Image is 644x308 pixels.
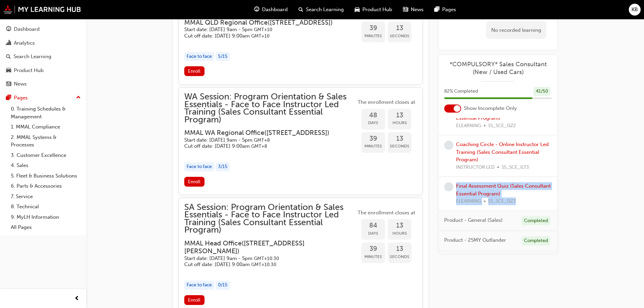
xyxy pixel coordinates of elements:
[8,212,84,222] a: 9. MyLH Information
[184,295,205,305] button: Enroll
[411,6,424,14] span: News
[6,81,11,87] span: news-icon
[388,135,411,143] span: 13
[444,182,453,191] span: learningRecordVerb_NONE-icon
[14,25,40,33] div: Dashboard
[188,179,200,185] span: Enroll
[8,160,84,171] a: 4. Sales
[3,92,84,104] button: Pages
[184,281,214,290] div: Face to face
[3,37,84,49] a: Analytics
[522,216,550,225] div: Completed
[8,150,84,161] a: 3. Customer Excellence
[184,143,345,149] h5: Cut off date: [DATE] 9:00am
[8,191,84,202] a: 7. Service
[361,142,385,150] span: Minutes
[349,3,398,17] a: car-iconProduct Hub
[434,5,439,14] span: pages-icon
[254,137,270,143] span: Australian Western Standard Time GMT+8
[184,177,205,187] button: Enroll
[361,135,385,143] span: 39
[184,93,356,123] span: WA Session: Program Orientation & Sales Essentials - Face to Face Instructor Led Training (Sales ...
[188,297,200,303] span: Enroll
[388,230,411,237] span: Hours
[184,52,214,61] div: Face to face
[14,67,44,74] div: Product Hub
[184,204,417,308] button: SA Session: Program Orientation & Sales Essentials - Face to Face Instructor Led Training (Sales ...
[429,3,461,17] a: pages-iconPages
[184,137,345,143] h5: Start date: [DATE] 9am - 5pm
[8,132,84,150] a: 2. MMAL Systems & Processes
[8,202,84,212] a: 8. Technical
[8,171,84,181] a: 5. Fleet & Business Solutions
[184,129,345,137] h3: MMAL WA Regional Office ( [STREET_ADDRESS] )
[456,122,481,129] span: ELEARNING
[355,5,360,14] span: car-icon
[456,163,495,171] span: INSTRUCTOR LED
[249,3,293,17] a: guage-iconDashboard
[522,236,550,245] div: Completed
[74,294,79,303] span: prev-icon
[184,26,345,33] h5: Start date: [DATE] 9am - 5pm
[3,22,84,92] button: DashboardAnalyticsSearch LearningProduct HubNews
[299,5,303,14] span: search-icon
[3,5,81,14] a: mmal
[488,197,516,205] span: SS_SCE_QZ3
[388,222,411,230] span: 13
[456,197,481,205] span: ELEARNING
[631,6,638,14] span: KB
[254,5,259,14] span: guage-icon
[388,119,411,127] span: Hours
[262,6,288,14] span: Dashboard
[184,19,345,26] h3: MMAL QLD Regional Office ( [STREET_ADDRESS] )
[3,64,84,77] a: Product Hub
[188,68,200,74] span: Enroll
[456,183,551,197] a: Final Assessment Quiz (Sales Consultant Essential Program)
[444,141,453,150] span: learningRecordVerb_NONE-icon
[444,236,506,244] span: Product - 25MY Outlander
[533,87,550,96] div: 41 / 50
[502,163,529,171] span: SS_SCE_ILT3
[361,32,385,40] span: Minutes
[388,112,411,119] span: 13
[184,93,417,189] button: WA Session: Program Orientation & Sales Essentials - Face to Face Instructor Led Training (Sales ...
[216,52,230,61] div: 5 / 15
[6,40,11,46] span: chart-icon
[398,3,429,17] a: news-iconNews
[388,24,411,32] span: 13
[361,245,385,253] span: 39
[306,6,344,14] span: Search Learning
[8,104,84,122] a: 0. Training Schedules & Management
[216,162,230,171] div: 3 / 15
[388,253,411,261] span: Seconds
[6,68,11,74] span: car-icon
[3,23,84,35] a: Dashboard
[403,5,408,14] span: news-icon
[3,50,84,63] a: Search Learning
[362,6,392,14] span: Product Hub
[356,209,417,217] span: The enrollment closes at
[254,27,272,32] span: Australian Eastern Standard Time GMT+10
[356,98,417,106] span: The enrollment closes at
[293,3,349,17] a: search-iconSearch Learning
[444,61,552,76] span: *COMPULSORY* Sales Consultant (New / Used Cars)
[184,261,345,268] h5: Cut off date: [DATE] 9:00am
[184,33,345,39] h5: Cut off date: [DATE] 9:00am
[388,142,411,150] span: Seconds
[456,141,549,163] a: Coaching Circle - Online Instructor Led Training (Sales Consultant Essential Program)
[361,230,385,237] span: Days
[184,255,345,262] h5: Start date: [DATE] 9am - 5pm
[444,88,478,95] span: 82 % Completed
[184,162,214,171] div: Face to face
[456,100,538,121] a: Customer Discover Workshop: Assessment Quiz (Sales Consultant Essential Program)
[361,119,385,127] span: Days
[361,112,385,119] span: 48
[251,143,267,149] span: Australian Western Standard Time GMT+8
[14,39,35,47] div: Analytics
[8,181,84,191] a: 6. Parts & Accessories
[3,78,84,90] a: News
[251,33,269,39] span: Australian Eastern Standard Time GMT+10
[184,66,205,76] button: Enroll
[6,26,11,32] span: guage-icon
[14,94,28,102] div: Pages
